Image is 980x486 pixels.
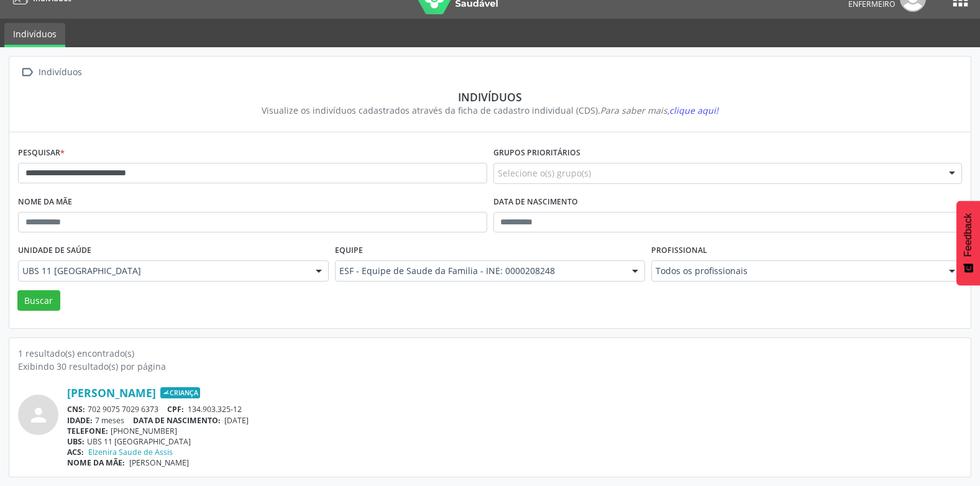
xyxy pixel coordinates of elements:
span: Criança [160,387,200,398]
span: CPF: [167,404,184,415]
span: 134.903.325-12 [188,404,242,415]
a: Elzenira Saude de Assis [88,447,173,457]
a: Indivíduos [4,23,65,47]
label: Profissional [651,241,707,260]
i:  [18,63,36,81]
span: ESF - Equipe de Saude da Familia - INE: 0000208248 [339,265,620,277]
label: Unidade de saúde [18,241,91,260]
label: Equipe [335,241,363,260]
button: Feedback - Mostrar pesquisa [956,201,980,285]
div: 7 meses [67,415,962,426]
div: UBS 11 [GEOGRAPHIC_DATA] [67,436,962,447]
span: [DATE] [224,415,249,426]
span: DATA DE NASCIMENTO: [133,415,221,426]
label: Nome da mãe [18,193,72,212]
label: Pesquisar [18,144,65,163]
div: [PHONE_NUMBER] [67,426,962,436]
div: 1 resultado(s) encontrado(s) [18,347,962,360]
div: Indivíduos [27,90,953,104]
div: 702 9075 7029 6373 [67,404,962,415]
i: Para saber mais, [600,104,718,116]
a: [PERSON_NAME] [67,386,156,400]
span: Selecione o(s) grupo(s) [498,167,591,180]
button: Buscar [17,290,60,311]
div: Exibindo 30 resultado(s) por página [18,360,962,373]
span: Todos os profissionais [656,265,936,277]
span: clique aqui! [669,104,718,116]
span: IDADE: [67,415,93,426]
span: CNS: [67,404,85,415]
div: Indivíduos [36,63,84,81]
span: TELEFONE: [67,426,108,436]
span: ACS: [67,447,84,457]
span: [PERSON_NAME] [129,457,189,468]
span: UBS 11 [GEOGRAPHIC_DATA] [22,265,303,277]
span: NOME DA MÃE: [67,457,125,468]
span: UBS: [67,436,85,447]
a:  Indivíduos [18,63,84,81]
span: Feedback [963,213,974,257]
i: person [27,404,50,426]
label: Grupos prioritários [493,144,580,163]
label: Data de nascimento [493,193,578,212]
div: Visualize os indivíduos cadastrados através da ficha de cadastro individual (CDS). [27,104,953,117]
